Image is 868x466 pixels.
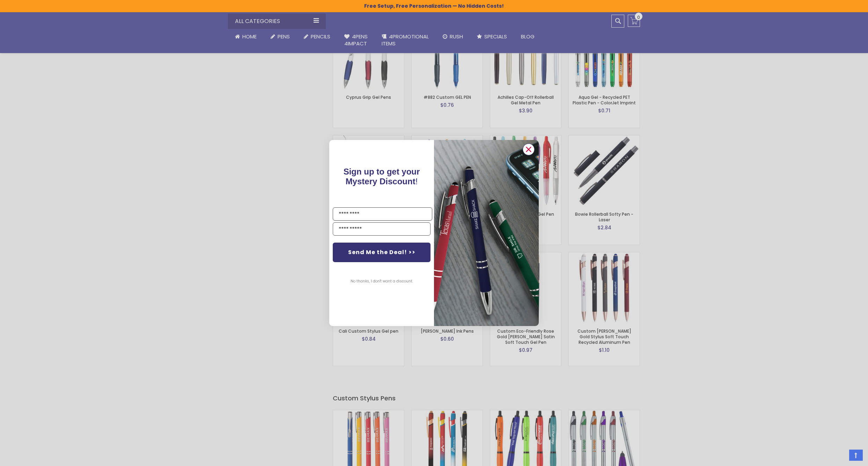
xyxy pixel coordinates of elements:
[434,140,539,326] img: 081b18bf-2f98-4675-a917-09431eb06994.jpeg
[333,243,431,262] button: Send Me the Deal! >>
[347,273,417,290] button: No thanks, I don't want a discount.
[344,167,420,186] span: !
[344,167,420,186] span: Sign up to get your Mystery Discount
[810,447,868,466] iframe: Google Customer Reviews
[333,222,431,236] input: YOUR EMAIL
[523,143,535,155] button: Close dialog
